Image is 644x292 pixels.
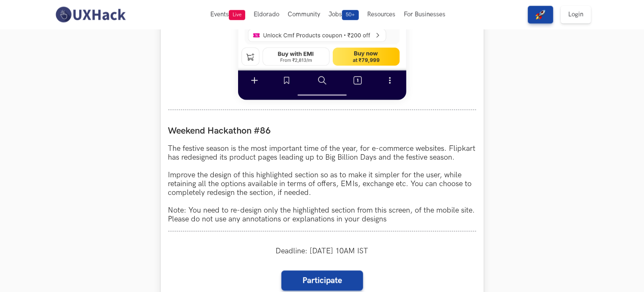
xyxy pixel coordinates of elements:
img: rocket [535,10,546,20]
div: Deadline: [DATE] 10AM IST [168,239,476,263]
p: The festive season is the most important time of the year, for e-commerce websites. Flipkart has ... [168,144,476,224]
a: Login [561,6,591,24]
span: 50+ [342,10,359,20]
span: Live [229,10,245,20]
label: Weekend Hackathon #86 [168,125,476,137]
img: UXHack-logo.png [53,6,128,24]
a: Participate [281,271,363,291]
